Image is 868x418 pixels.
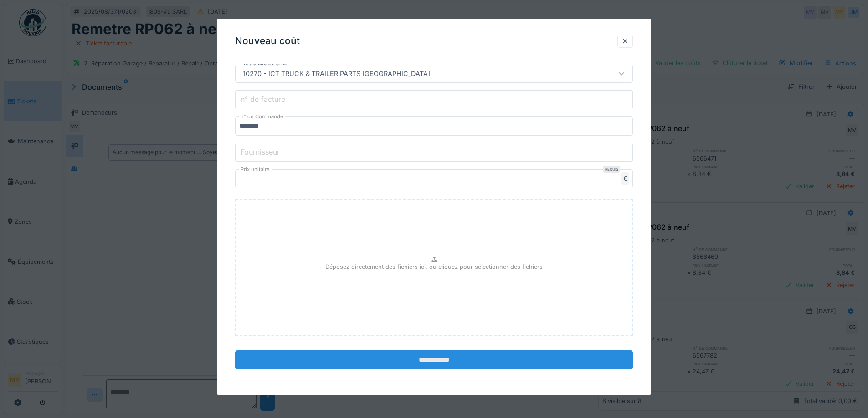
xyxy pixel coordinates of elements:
[235,35,300,47] h3: Nouveau coût
[239,69,434,79] div: 10270 - ICT TRUCK & TRAILER PARTS [GEOGRAPHIC_DATA]
[239,147,282,158] label: Fournisseur
[239,60,289,68] label: Prestataire externe
[239,166,272,174] label: Prix unitaire
[239,94,287,105] label: n° de facture
[621,173,629,185] div: €
[239,113,285,121] label: n° de Commande
[603,166,620,173] div: Requis
[325,262,543,271] p: Déposez directement des fichiers ici, ou cliquez pour sélectionner des fichiers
